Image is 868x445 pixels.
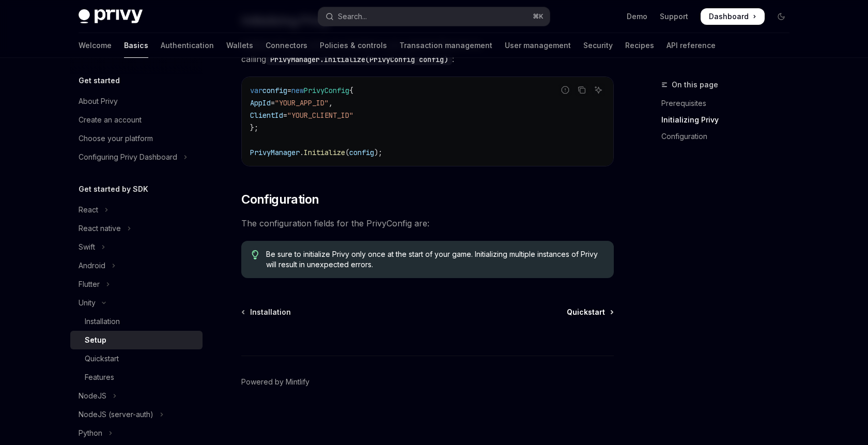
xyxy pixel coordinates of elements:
[79,74,120,87] h5: Get started
[667,33,716,58] a: API reference
[70,111,203,129] a: Create an account
[709,11,749,22] span: Dashboard
[79,204,98,216] div: React
[85,315,120,328] div: Installation
[70,387,203,405] button: Toggle NodeJS section
[250,86,262,95] span: var
[271,98,275,108] span: =
[70,201,203,219] button: Toggle React section
[241,191,319,208] span: Configuration
[70,405,203,424] button: Toggle NodeJS (server-auth) section
[533,12,544,21] span: ⌘ K
[661,112,798,128] a: Initializing Privy
[226,33,253,58] a: Wallets
[304,148,345,157] span: Initialize
[79,222,121,235] div: React native
[70,331,203,349] a: Setup
[70,219,203,238] button: Toggle React native section
[70,129,203,148] a: Choose your platform
[304,86,349,95] span: PrivyConfig
[329,98,333,108] span: ,
[287,86,291,95] span: =
[70,368,203,387] a: Features
[79,241,95,253] div: Swift
[567,307,605,317] span: Quickstart
[85,352,119,365] div: Quickstart
[349,86,353,95] span: {
[399,33,492,58] a: Transaction management
[250,148,300,157] span: PrivyManager
[505,33,571,58] a: User management
[266,249,603,270] span: Be sure to initialize Privy only once at the start of your game. Initializing multiple instances ...
[242,307,291,317] a: Installation
[70,238,203,256] button: Toggle Swift section
[79,297,96,309] div: Unity
[250,111,283,120] span: ClientId
[70,424,203,442] button: Toggle Python section
[241,216,614,231] span: The configuration fields for the PrivyConfig are:
[283,111,287,120] span: =
[266,54,452,65] code: PrivyManager.Initialize(PrivyConfig config)
[661,95,798,112] a: Prerequisites
[241,377,309,387] a: Powered by Mintlify
[70,256,203,275] button: Toggle Android section
[773,8,789,25] button: Toggle dark mode
[345,148,349,157] span: (
[374,148,382,157] span: );
[79,183,148,195] h5: Get started by SDK
[79,95,118,108] div: About Privy
[252,250,259,259] svg: Tip
[625,33,654,58] a: Recipes
[275,98,329,108] span: "YOUR_APP_ID"
[660,11,688,22] a: Support
[79,427,102,439] div: Python
[661,128,798,145] a: Configuration
[559,83,572,97] button: Report incorrect code
[250,98,271,108] span: AppId
[672,79,718,91] span: On this page
[79,278,100,290] div: Flutter
[85,334,106,346] div: Setup
[592,83,605,97] button: Ask AI
[250,307,291,317] span: Installation
[320,33,387,58] a: Policies & controls
[85,371,114,383] div: Features
[79,33,112,58] a: Welcome
[70,275,203,294] button: Toggle Flutter section
[300,148,304,157] span: .
[124,33,148,58] a: Basics
[627,11,647,22] a: Demo
[79,132,153,145] div: Choose your platform
[79,151,177,163] div: Configuring Privy Dashboard
[79,390,106,402] div: NodeJS
[701,8,765,25] a: Dashboard
[291,86,304,95] span: new
[338,10,367,23] div: Search...
[70,312,203,331] a: Installation
[79,408,153,421] div: NodeJS (server-auth)
[70,148,203,166] button: Toggle Configuring Privy Dashboard section
[266,33,307,58] a: Connectors
[287,111,353,120] span: "YOUR_CLIENT_ID"
[79,259,105,272] div: Android
[349,148,374,157] span: config
[583,33,613,58] a: Security
[318,7,550,26] button: Open search
[79,9,143,24] img: dark logo
[575,83,588,97] button: Copy the contents from the code block
[262,86,287,95] span: config
[161,33,214,58] a: Authentication
[79,114,142,126] div: Create an account
[70,92,203,111] a: About Privy
[70,294,203,312] button: Toggle Unity section
[70,349,203,368] a: Quickstart
[567,307,613,317] a: Quickstart
[250,123,258,132] span: };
